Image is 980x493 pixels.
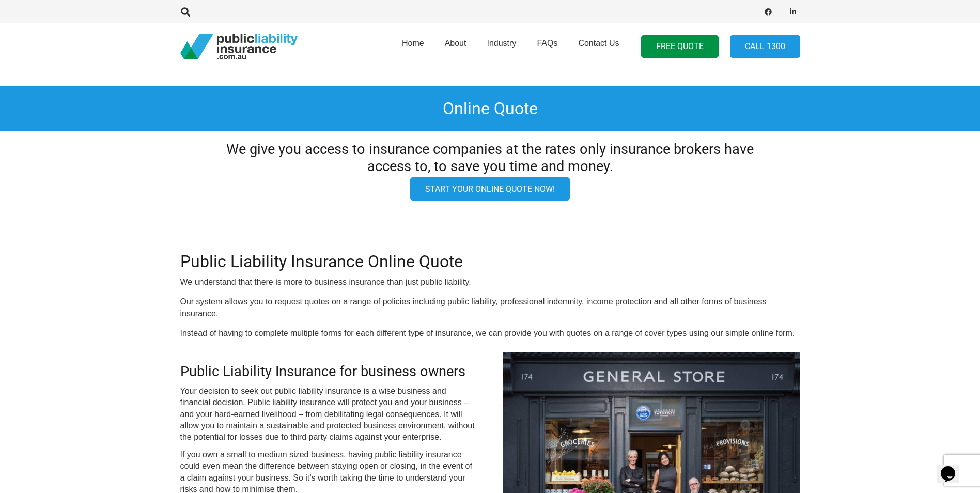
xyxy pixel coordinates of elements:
[180,328,800,339] p: Instead of having to complete multiple forms for each different type of insurance, we can provide...
[730,35,800,58] a: Call 1300
[180,363,478,380] h3: Public Liability Insurance for business owners
[568,20,629,73] a: Contact Us
[180,276,800,288] p: We understand that there is more to business insurance than just public liability.
[445,39,466,48] span: About
[410,177,570,201] a: Start your online quote now!
[761,5,775,19] a: Facebook
[402,39,424,48] span: Home
[537,39,557,48] span: FAQs
[176,7,196,17] a: Search
[180,34,298,59] a: pli_logotransparent
[578,39,619,48] span: Contact Us
[180,296,800,319] p: Our system allows you to request quotes on a range of policies including public liability, profes...
[180,252,800,271] h2: Public Liability Insurance Online Quote
[641,35,719,58] a: FREE QUOTE
[180,387,475,442] span: Your decision to seek out public liability insurance is a wise business and financial decision. P...
[786,5,800,19] a: LinkedIn
[392,20,434,73] a: Home
[434,20,477,73] a: About
[207,141,773,175] h3: We give you access to insurance companies at the rates only insurance brokers have access to, to ...
[476,20,526,73] a: Industry
[526,20,568,73] a: FAQs
[937,452,970,483] iframe: chat widget
[487,39,516,48] span: Industry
